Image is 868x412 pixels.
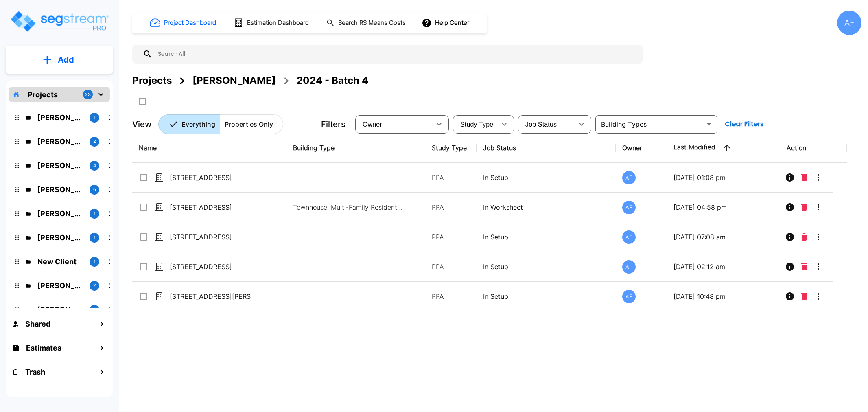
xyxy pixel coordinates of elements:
button: More-Options [810,229,826,245]
button: Everything [158,114,220,134]
button: Info [782,288,798,305]
p: [STREET_ADDRESS] [170,202,251,212]
button: Estimation Dashboard [230,14,313,31]
th: Building Type [286,133,425,163]
p: [DATE] 10:48 pm [673,291,774,301]
p: [DATE] 02:12 am [673,262,774,272]
div: AF [622,230,636,244]
p: PPA [432,291,470,301]
p: In Setup [483,291,609,301]
button: Delete [798,259,810,275]
p: In Setup [483,232,609,242]
h1: Estimates [26,342,61,353]
div: AF [622,201,636,214]
button: Info [782,199,798,215]
button: More-Options [810,169,826,186]
th: Last Modified [667,133,780,163]
p: 2 [93,138,96,145]
p: 1 [94,114,96,121]
p: New Client [37,256,83,267]
p: Chesky Perl [37,184,83,195]
p: [STREET_ADDRESS] [170,262,251,272]
th: Name [132,133,286,163]
p: [DATE] 01:08 pm [673,173,774,182]
button: Open [703,118,715,130]
th: Study Type [425,133,477,163]
p: Einav Gelberg [37,304,83,315]
h1: Project Dashboard [164,18,216,28]
button: More-Options [810,199,826,215]
p: Filters [321,118,345,130]
p: [DATE] 04:58 pm [673,202,774,212]
p: [DATE] 07:08 am [673,232,774,242]
p: Abe Berkowitz [37,280,83,291]
p: PPA [432,202,470,212]
button: Clear Filters [722,116,767,132]
h1: Trash [25,366,45,377]
p: Taoufik Lahrache [37,112,83,123]
p: 1 [94,258,96,265]
button: Delete [798,229,810,245]
h1: Shared [25,318,50,329]
p: Bruce Teitelbaum [37,136,83,147]
input: Search All [153,45,638,64]
button: Help Center [420,15,472,31]
span: Owner [363,121,382,128]
button: Delete [798,169,810,186]
h1: Search RS Means Costs [338,18,406,28]
p: In Setup [483,262,609,272]
button: Info [782,169,798,186]
p: View [132,118,152,130]
div: AF [622,290,636,303]
p: Everything [181,119,215,129]
p: Properties Only [225,119,273,129]
p: PPA [432,173,470,182]
button: Search RS Means Costs [323,15,410,31]
button: Info [782,259,798,275]
button: Properties Only [220,114,283,134]
p: 23 [85,91,91,98]
div: Select [357,113,431,136]
div: AF [622,260,636,274]
p: 4 [93,162,96,169]
p: 1 [94,234,96,241]
p: In Setup [483,173,609,182]
button: SelectAll [134,93,151,110]
button: Delete [798,199,810,215]
div: Projects [132,73,172,88]
th: Job Status [477,133,615,163]
button: More-Options [810,288,826,305]
p: 1 [94,210,96,217]
button: Add [6,48,113,72]
p: In Worksheet [483,202,609,212]
p: 6 [93,186,96,193]
p: 2 [93,282,96,289]
p: Raizy Rosenblum [37,232,83,243]
th: Owner [616,133,667,163]
p: Add [58,54,74,66]
button: More-Options [810,259,826,275]
div: Platform [158,114,283,134]
p: Projects [28,89,58,100]
th: Action [780,133,847,163]
div: 2024 - Batch 4 [297,73,368,88]
div: Select [520,113,573,136]
p: 4 [93,306,96,313]
div: Select [455,113,496,136]
p: PPA [432,262,470,272]
h1: Estimation Dashboard [247,18,309,28]
span: Job Status [525,121,557,128]
input: Building Types [598,118,702,130]
p: PPA [432,232,470,242]
span: Study Type [460,121,493,128]
div: [PERSON_NAME] [192,73,276,88]
div: AF [622,171,636,184]
p: [STREET_ADDRESS] [170,232,251,242]
button: Project Dashboard [146,14,221,32]
p: [STREET_ADDRESS][PERSON_NAME] [170,291,251,301]
p: Moshe Toiv [37,160,83,171]
div: AF [837,11,861,35]
button: Delete [798,288,810,305]
button: Info [782,229,798,245]
p: Christopher Ballesteros [37,208,83,219]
